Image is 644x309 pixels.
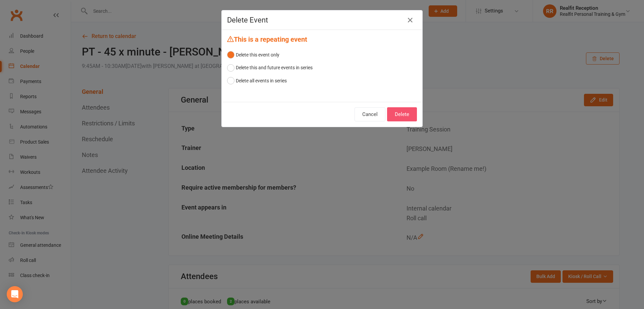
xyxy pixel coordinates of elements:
[227,48,279,61] button: Delete this event only
[387,107,417,121] button: Delete
[405,15,416,26] button: Close
[227,74,287,87] button: Delete all events in series
[227,35,417,43] h4: This is a repeating event
[227,16,417,24] h4: Delete Event
[355,107,385,121] button: Cancel
[227,61,313,74] button: Delete this and future events in series
[7,286,23,302] div: Open Intercom Messenger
